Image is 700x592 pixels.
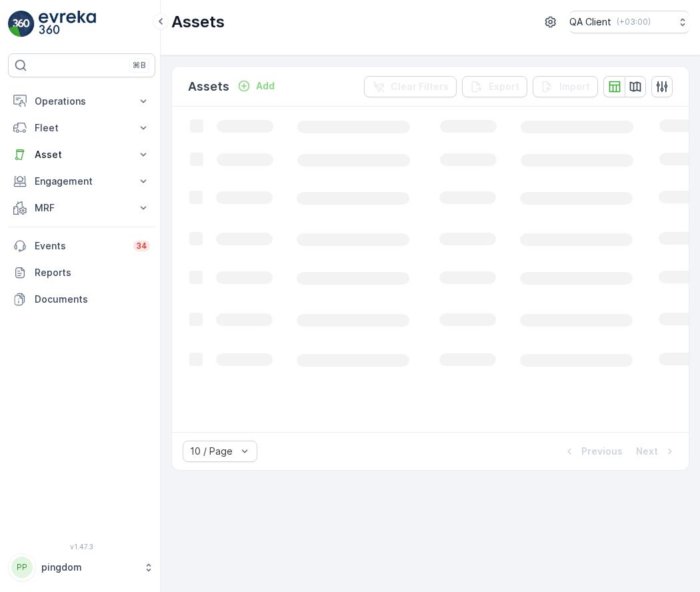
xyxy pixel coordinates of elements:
[171,11,225,33] p: Assets
[489,80,519,93] p: Export
[256,79,275,93] p: Add
[35,175,129,188] p: Engagement
[8,259,155,286] a: Reports
[8,553,155,581] button: PPpingdom
[8,286,155,313] a: Documents
[8,11,35,37] img: logo
[133,60,146,71] p: ⌘B
[232,78,280,94] button: Add
[364,76,457,97] button: Clear Filters
[8,233,155,259] a: Events34
[8,195,155,221] button: MRF
[35,239,125,253] p: Events
[8,168,155,195] button: Engagement
[41,561,137,574] p: pingdom
[39,11,96,37] img: logo_light-DOdMpM7g.png
[8,115,155,141] button: Fleet
[533,76,598,97] button: Import
[35,95,129,108] p: Operations
[35,121,129,135] p: Fleet
[635,443,678,459] button: Next
[462,76,527,97] button: Export
[8,141,155,168] button: Asset
[8,88,155,115] button: Operations
[35,148,129,161] p: Asset
[35,201,129,215] p: MRF
[8,543,155,551] span: v 1.47.3
[581,445,623,458] p: Previous
[391,80,449,93] p: Clear Filters
[561,443,624,459] button: Previous
[617,17,651,27] p: ( +03:00 )
[188,77,229,96] p: Assets
[35,266,150,279] p: Reports
[11,557,33,578] div: PP
[136,241,147,251] p: 34
[636,445,658,458] p: Next
[35,293,150,306] p: Documents
[569,11,689,33] button: QA Client(+03:00)
[569,15,611,29] p: QA Client
[559,80,590,93] p: Import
